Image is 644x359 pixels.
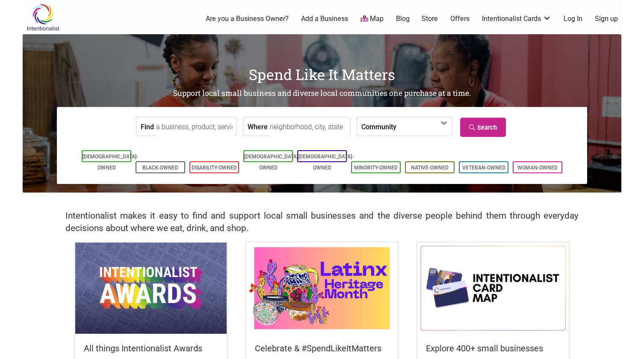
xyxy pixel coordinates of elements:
a: Offers [450,14,470,24]
a: Log In [564,14,582,24]
a: Native-Owned [411,165,449,171]
label: Where [248,117,268,136]
h5: Celebrate & #SpendLikeItMatters [255,342,389,354]
input: neighborhood, city, state [270,117,348,136]
h1: Spend Like It Matters [23,64,621,85]
a: Add a Business [301,14,348,24]
a: Veteran-Owned [462,165,505,171]
img: Intentionalist [23,3,63,31]
h5: Explore 400+ small businesses [426,342,560,354]
a: Minority-Owned [354,165,398,171]
a: [DEMOGRAPHIC_DATA]-Owned [298,154,354,171]
a: Disability-Owned [192,165,237,171]
a: Blog [396,14,410,24]
img: Intentionalist Card Map [417,243,569,333]
h5: All things Intentionalist Awards [84,342,218,354]
label: Community [361,117,396,136]
a: Store [422,14,438,24]
img: Intentionalist Awards [75,243,227,333]
a: Are you a Business Owner? [206,14,289,24]
a: Sign up [595,14,618,24]
img: Latinx / Hispanic Heritage Month [246,243,398,333]
a: Search [460,118,506,137]
a: Intentionalist Cards [482,14,551,24]
a: Black-Owned [142,165,178,171]
input: a business, product, service [156,117,234,136]
a: [DEMOGRAPHIC_DATA]-Owned [83,154,138,171]
h2: Intentionalist makes it easy to find and support local small businesses and the diverse people be... [65,210,579,234]
h2: Support local small business and diverse local communities one purchase at a time. [23,88,621,99]
a: [DEMOGRAPHIC_DATA]-Owned [244,154,300,171]
a: Woman-Owned [517,165,558,171]
label: Find [141,117,154,136]
a: Map [360,14,384,24]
